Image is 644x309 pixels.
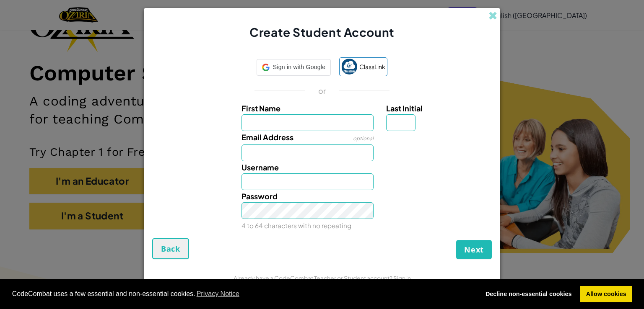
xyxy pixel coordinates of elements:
[456,240,492,259] button: Next
[241,103,280,113] span: First Name
[249,25,394,39] span: Create Student Account
[580,286,632,303] a: allow cookies
[480,286,577,303] a: deny cookies
[161,244,180,254] span: Back
[393,274,411,282] a: Sign in
[464,245,484,255] span: Next
[318,86,326,96] p: or
[152,238,189,259] button: Back
[359,61,385,73] span: ClassLink
[241,221,351,229] small: 4 to 64 characters with no repeating
[386,103,423,113] span: Last Initial
[353,135,374,142] span: optional
[234,274,393,282] span: Already have a CodeCombat Teacher or Student account?
[12,288,473,300] span: CodeCombat uses a few essential and non-essential cookies.
[241,162,279,172] span: Username
[257,59,331,76] div: Sign in with Google
[241,191,278,201] span: Password
[273,61,325,73] span: Sign in with Google
[241,132,293,142] span: Email Address
[341,59,357,75] img: classlink-logo-small.png
[195,288,241,300] a: learn more about cookies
